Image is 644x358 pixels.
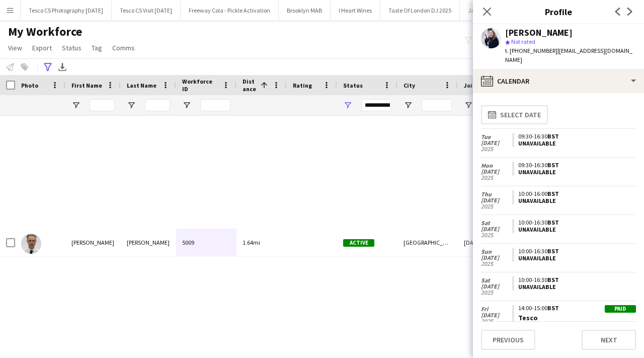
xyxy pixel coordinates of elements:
span: 2025 [481,318,512,324]
span: BST [547,190,559,197]
div: Unavailable [518,255,632,262]
button: Open Filter Menu [464,101,473,110]
span: Status [62,43,82,52]
button: Select date [481,105,548,124]
a: View [4,41,26,54]
app-crew-unavailable-period: 09:30-16:30 [512,162,636,176]
span: 2025 [481,203,512,209]
div: [PERSON_NAME] [65,229,121,256]
button: Freeway Cola - Pickle Activation [181,1,279,20]
span: Workforce ID [182,78,218,93]
span: Rating [293,82,312,89]
span: Export [32,43,52,52]
div: Unavailable [518,226,632,233]
span: 2025 [481,290,512,296]
img: Ken Ogborn [21,234,41,254]
span: Tue [481,134,512,140]
span: [DATE] [481,169,512,175]
app-crew-unavailable-period: 10:00-16:00 [512,190,636,204]
div: 14:00-15:00 [518,305,636,311]
span: [DATE] [481,140,512,146]
a: Comms [108,41,139,54]
span: BST [547,132,559,140]
span: | [EMAIL_ADDRESS][DOMAIN_NAME] [505,47,632,63]
span: Joined [464,82,484,89]
button: Open Filter Menu [127,101,136,110]
div: [PERSON_NAME] [505,28,573,37]
span: t. [PHONE_NUMBER] [505,47,557,54]
button: Open Filter Menu [404,101,413,110]
span: Tag [92,43,102,52]
span: Sat [481,277,512,283]
button: Tesco CS Photography [DATE] [21,1,112,20]
span: 1.64mi [243,239,260,246]
button: Open Filter Menu [182,101,191,110]
button: Taste Of London DJ 2025 [380,1,460,20]
span: 2025 [481,232,512,238]
span: Mon [481,163,512,169]
div: Unavailable [518,283,632,291]
app-crew-unavailable-period: 10:00-16:30 [512,276,636,291]
span: Last Name [127,82,156,89]
button: I Heart Wines [331,1,380,20]
span: View [8,43,22,52]
button: Jam Van Tour 2025 [460,1,525,20]
span: Status [343,82,363,89]
span: BST [547,304,559,312]
span: Sun [481,249,512,255]
h3: Profile [473,5,644,18]
span: BST [547,247,559,255]
div: Unavailable [518,140,632,147]
span: [DATE] [481,283,512,290]
div: 5009 [176,229,236,256]
button: Next [582,330,636,350]
app-crew-unavailable-period: 09:30-16:30 [512,133,636,147]
span: City [404,82,415,89]
a: Tag [88,41,106,54]
div: Unavailable [518,197,632,204]
input: City Filter Input [422,99,452,111]
span: BST [547,161,559,169]
div: [PERSON_NAME] [121,229,176,256]
input: First Name Filter Input [90,99,115,111]
a: Tesco [518,313,538,322]
span: First Name [71,82,102,89]
input: Last Name Filter Input [145,99,170,111]
div: Paid [605,305,636,313]
span: [DATE] [481,255,512,261]
span: BST [547,276,559,283]
span: BST [547,219,559,226]
span: My Workforce [8,24,82,39]
span: Sat [481,220,512,226]
span: Not rated [511,38,535,45]
span: 2025 [481,146,512,152]
button: Open Filter Menu [71,101,80,110]
span: Photo [21,82,38,89]
button: Tesco CS Visit [DATE] [112,1,181,20]
div: [GEOGRAPHIC_DATA] [397,229,458,256]
span: Active [343,239,374,247]
button: Previous [481,330,535,350]
span: [DATE] [481,312,512,318]
div: Unavailable [518,169,632,176]
a: Export [28,41,56,54]
button: Brooklyn MAB [279,1,331,20]
button: Open Filter Menu [343,101,352,110]
span: [DATE] [481,226,512,232]
app-action-btn: Advanced filters [42,61,54,73]
span: Comms [112,43,135,52]
app-action-btn: Export XLSX [56,61,68,73]
span: Thu [481,191,512,197]
span: 2025 [481,261,512,267]
app-crew-unavailable-period: 10:00-16:30 [512,248,636,262]
span: [DATE] [481,197,512,203]
div: Calendar [473,69,644,93]
span: 2025 [481,175,512,181]
a: Status [58,41,86,54]
span: Fri [481,306,512,312]
input: Workforce ID Filter Input [200,99,230,111]
app-crew-unavailable-period: 10:00-16:30 [512,219,636,233]
div: [DATE] [458,229,518,256]
span: Distance [243,78,257,93]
